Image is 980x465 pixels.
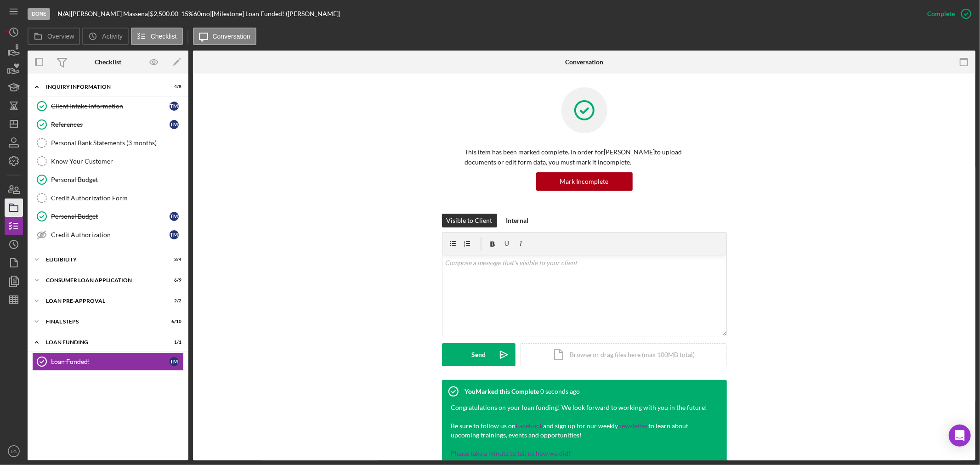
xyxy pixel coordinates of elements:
a: Personal Bank Statements (3 months) [32,134,184,152]
a: Credit Authorization Form [32,189,184,207]
button: Visible to Client [442,214,497,227]
div: Internal [506,214,529,227]
a: newsletter [618,422,649,430]
div: [PERSON_NAME] Massena | [71,10,150,17]
div: 2 / 2 [165,298,181,304]
a: Personal BudgetTM [32,207,184,226]
div: Loan Funding [46,340,159,345]
div: Be sure to follow us on and sign up for our weekly to learn about upcoming trainings, events and ... [451,421,708,440]
div: Checklist [95,58,121,66]
div: 1 / 1 [165,340,181,345]
b: N/A [57,10,69,17]
div: Loan Pre-Approval [46,298,159,304]
a: Know Your Customer [32,152,184,170]
a: ReferencesTM [32,115,184,134]
div: 6 / 10 [165,319,181,324]
div: Send [471,343,486,366]
div: 6 / 9 [165,278,181,283]
label: Checklist [151,33,177,40]
div: Personal Bank Statements (3 months) [51,139,183,147]
div: T M [170,120,179,129]
div: Personal Budget [51,213,170,220]
button: Internal [502,214,533,227]
button: Conversation [193,28,257,45]
a: Please take a minute to tell us how we did! [451,449,571,457]
div: Congratulations on your loan funding! We look forward to working with you in the future! [451,403,708,412]
div: Credit Authorization Form [51,194,183,202]
p: This item has been marked complete. In order for [PERSON_NAME] to upload documents or edit form d... [465,147,704,168]
div: Eligibility [46,257,159,262]
button: Activity [82,28,128,45]
a: Credit AuthorizationTM [32,226,184,244]
div: Credit Authorization [51,231,170,238]
time: 2025-08-25 16:41 [541,388,580,395]
div: 4 / 8 [165,84,181,90]
div: Inquiry Information [46,84,159,90]
a: Client Intake InformationTM [32,97,184,115]
div: You Marked this Complete [465,388,539,395]
a: Personal Budget [32,170,184,189]
a: Facebook [516,422,544,430]
div: Client Intake Information [51,102,170,110]
div: References [51,121,170,128]
label: Activity [102,33,122,40]
button: Complete [918,5,975,23]
div: | [57,10,71,17]
div: | [Milestone] Loan Funded! ([PERSON_NAME]) [210,10,340,17]
div: T M [170,230,179,239]
div: Open Intercom Messenger [949,425,971,447]
button: LG [5,442,23,460]
div: Consumer Loan Application [46,278,159,283]
div: Loan Funded! [51,358,170,365]
div: T M [170,212,179,221]
div: Mark Incomplete [560,172,609,191]
div: FINAL STEPS [46,319,159,324]
a: Loan Funded!TM [32,352,184,371]
div: Done [28,8,50,20]
div: Know Your Customer [51,158,183,165]
div: T M [170,102,179,111]
div: 15 % [181,10,193,17]
button: Checklist [131,28,183,45]
div: $2,500.00 [150,10,181,17]
label: Conversation [213,33,251,40]
div: Conversation [565,58,603,66]
div: 60 mo [193,10,210,17]
button: Mark Incomplete [536,172,633,191]
label: Overview [47,33,74,40]
div: 3 / 4 [165,257,181,262]
button: Send [442,343,515,366]
div: Personal Budget [51,176,183,183]
div: Complete [927,5,955,23]
div: T M [170,357,179,366]
div: Visible to Client [447,214,493,227]
button: Overview [28,28,80,45]
text: LG [11,449,17,454]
